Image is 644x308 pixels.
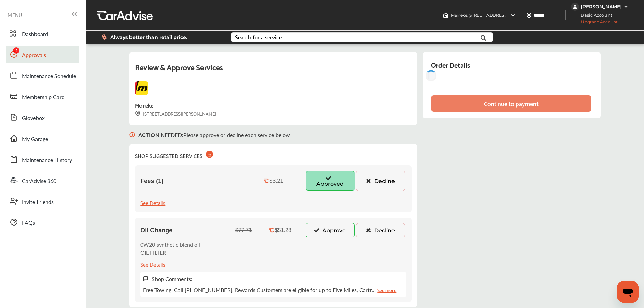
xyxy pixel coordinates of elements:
[431,59,470,70] div: Order Details
[6,88,79,105] a: Membership Card
[22,219,35,228] span: FAQs
[572,11,617,19] span: Basic Account
[22,93,65,102] span: Membership Card
[140,241,200,248] p: 0W20 synthetic blend oil
[135,110,216,117] div: [STREET_ADDRESS][PERSON_NAME]
[135,100,153,110] div: Meineke
[22,135,48,144] span: My Garage
[269,178,283,184] div: $3.21
[129,125,135,144] img: svg+xml;base64,PHN2ZyB3aWR0aD0iMTYiIGhlaWdodD0iMTciIHZpZXdCb3g9IjAgMCAxNiAxNyIgZmlsbD0ibm9uZSIgeG...
[443,13,448,18] img: header-home-logo.8d720a4f.svg
[6,109,79,126] a: Glovebox
[451,13,579,18] span: Meineke , [STREET_ADDRESS][PERSON_NAME] Missoula , MT 59808
[22,30,48,39] span: Dashboard
[6,67,79,84] a: Maintenance Schedule
[143,276,148,282] img: svg+xml;base64,PHN2ZyB3aWR0aD0iMTYiIGhlaWdodD0iMTciIHZpZXdCb3g9IjAgMCAxNiAxNyIgZmlsbD0ibm9uZSIgeG...
[6,46,79,63] a: Approvals
[140,260,165,269] div: See Details
[8,12,22,18] span: MENU
[22,72,76,81] span: Maintenance Schedule
[110,35,187,40] span: Always better than retail price.
[140,198,165,207] div: See Details
[484,100,539,107] div: Continue to payment
[22,198,54,207] span: Invite Friends
[135,60,412,81] div: Review & Approve Services
[565,10,566,20] img: header-divider.bc55588e.svg
[140,248,200,256] p: OIL FILTER
[377,286,396,294] a: See more
[510,13,516,18] img: header-down-arrow.9dd2ce7d.svg
[22,51,46,60] span: Approvals
[6,150,79,168] a: Maintenance History
[135,111,140,116] img: svg+xml;base64,PHN2ZyB3aWR0aD0iMTYiIGhlaWdodD0iMTciIHZpZXdCb3g9IjAgMCAxNiAxNyIgZmlsbD0ibm9uZSIgeG...
[6,171,79,189] a: CarAdvise 360
[6,213,79,231] a: FAQs
[617,281,639,303] iframe: Button to launch messaging window
[143,286,396,294] p: Free Towing! Call [PHONE_NUMBER], Rewards Customers are eligible for up to Five Miles, Cartr…
[140,227,172,234] span: Oil Change
[623,4,629,9] img: WGsFRI8htEPBVLJbROoPRyZpYNWhNONpIPPETTm6eUC0GeLEiAAAAAElFTkSuQmCC
[306,223,355,237] button: Approve
[138,131,183,139] b: ACTION NEEDED :
[102,34,107,40] img: dollor_label_vector.a70140d1.svg
[581,4,622,10] div: [PERSON_NAME]
[356,171,405,191] button: Decline
[22,156,72,165] span: Maintenance History
[6,129,79,147] a: My Garage
[135,149,213,160] div: SHOP SUGGESTED SERVICES
[152,275,192,283] label: Shop Comments:
[571,3,579,11] img: jVpblrzwTbfkPYzPPzSLxeg0AAAAASUVORK5CYII=
[138,131,290,139] p: Please approve or decline each service below
[135,81,148,95] img: logo-meineke.png
[206,151,213,158] div: 2
[571,19,618,28] span: Upgrade Account
[140,177,163,185] span: Fees (1)
[6,192,79,210] a: Invite Friends
[306,171,355,191] button: Approved
[22,114,45,123] span: Glovebox
[235,227,252,233] div: $77.71
[22,177,56,186] span: CarAdvise 360
[6,25,79,42] a: Dashboard
[235,34,282,40] div: Search for a service
[275,227,291,233] div: $51.28
[356,223,405,237] button: Decline
[526,13,532,18] img: location_vector.a44bc228.svg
